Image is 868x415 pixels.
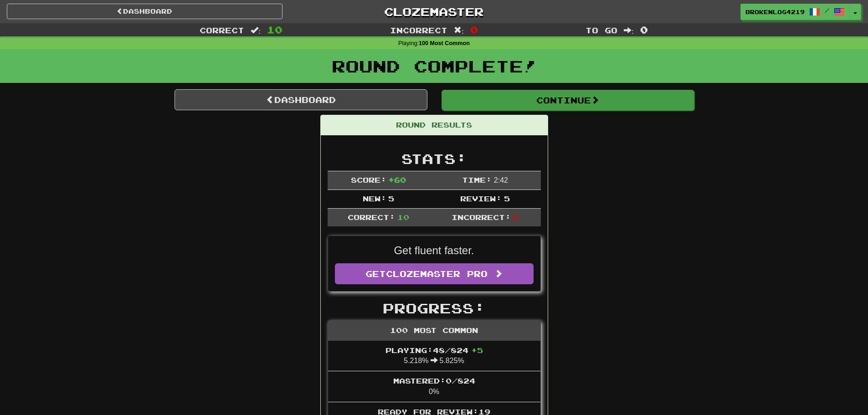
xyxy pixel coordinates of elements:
span: Incorrect: [452,213,511,221]
strong: 100 Most Common [419,40,470,46]
span: 0 [640,24,648,35]
span: Time: [462,175,492,184]
li: 0% [328,371,540,402]
span: + 5 [471,346,483,354]
h2: Stats: [328,151,541,166]
span: : [251,26,261,34]
a: GetClozemaster Pro [335,263,534,284]
a: Clozemaster [296,4,572,20]
span: 5 [388,194,394,203]
span: Review: [460,194,502,203]
span: + 60 [388,175,406,184]
h1: Round Complete! [3,57,865,75]
span: Playing: 48 / 824 [385,346,483,354]
span: / [825,7,829,14]
a: BrokenLog4219 / [740,4,850,20]
div: 100 Most Common [328,321,540,341]
div: Round Results [321,115,548,135]
a: Dashboard [175,89,427,110]
span: 2 : 42 [494,176,508,184]
span: 5 [504,194,510,203]
span: New: [363,194,386,203]
span: : [454,26,464,34]
span: Mastered: 0 / 824 [393,376,475,385]
a: Dashboard [7,4,282,19]
h2: Progress: [328,301,541,316]
span: Correct [200,26,244,35]
span: Score: [351,175,386,184]
span: 10 [267,24,282,35]
span: Correct: [348,213,395,221]
span: To go [586,26,617,35]
span: 0 [470,24,478,35]
span: BrokenLog4219 [745,8,805,16]
span: 0 [513,213,519,221]
span: Clozemaster Pro [386,269,488,279]
p: Get fluent faster. [335,243,534,258]
span: 10 [397,213,409,221]
span: : [624,26,634,34]
span: Incorrect [390,26,447,35]
li: 5.218% 5.825% [328,341,540,372]
button: Continue [442,90,694,111]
